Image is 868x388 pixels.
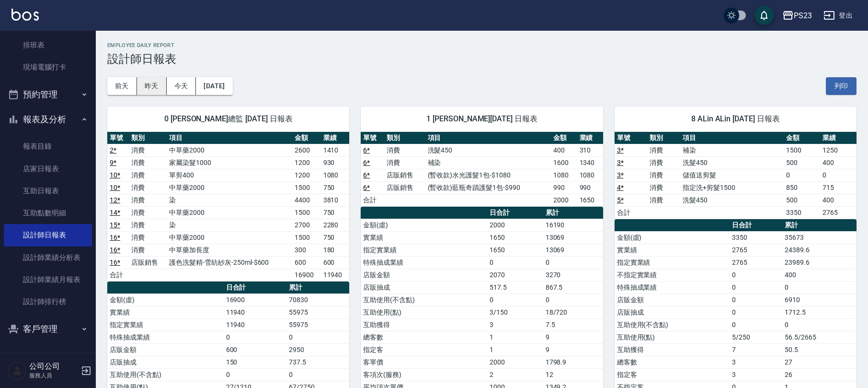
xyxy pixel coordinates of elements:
th: 單號 [361,132,384,144]
td: 0 [543,294,603,306]
td: 2600 [292,144,321,156]
td: 1080 [577,169,603,181]
th: 單號 [615,132,648,144]
td: (暫收款)水光護髮1包-$1080 [425,169,551,181]
td: 867.5 [543,281,603,294]
td: 不指定實業績 [615,269,730,281]
td: 店販抽成 [107,356,224,368]
td: 店販銷售 [384,169,425,181]
td: 18/720 [543,306,603,318]
td: 6910 [782,294,857,306]
td: 3 [730,368,782,381]
td: 合計 [615,206,648,219]
td: 消費 [647,156,680,169]
th: 業績 [321,132,350,144]
th: 累計 [782,219,857,232]
td: 1650 [577,194,603,206]
td: 7.5 [543,318,603,331]
td: 1200 [292,156,321,169]
a: 互助日報表 [4,180,92,202]
th: 類別 [647,132,680,144]
td: 消費 [129,194,167,206]
td: 洗髮450 [680,194,784,206]
td: 實業績 [107,306,224,318]
td: 0 [730,306,782,318]
td: 消費 [129,144,167,156]
td: 600 [224,343,286,356]
td: 0 [730,294,782,306]
td: 1500 [292,231,321,244]
td: 990 [551,181,577,194]
td: 0 [730,269,782,281]
td: 400 [782,269,857,281]
th: 金額 [784,132,820,144]
td: 金額(虛) [615,231,730,244]
td: 9 [543,331,603,343]
td: 11940 [224,306,286,318]
div: PS23 [794,10,812,22]
td: 0 [543,256,603,269]
a: 設計師業績分析表 [4,247,92,269]
td: 消費 [129,181,167,194]
td: 737.5 [286,356,349,368]
td: 850 [784,181,820,194]
td: 1650 [487,231,543,244]
td: 1500 [784,144,820,156]
td: 9 [543,343,603,356]
td: 750 [321,181,350,194]
td: 店販金額 [107,343,224,356]
td: 互助使用(點) [361,306,487,318]
td: 特殊抽成業績 [615,281,730,294]
a: 報表目錄 [4,135,92,157]
td: 26 [782,368,857,381]
td: 消費 [647,194,680,206]
a: 設計師日報表 [4,224,92,246]
td: 12 [543,368,603,381]
td: 0 [730,318,782,331]
td: 400 [820,156,857,169]
td: 70830 [286,294,349,306]
button: save [754,6,774,25]
td: 56.5/2665 [782,331,857,343]
td: 180 [321,244,350,256]
th: 日合計 [730,219,782,232]
td: 互助使用(點) [615,331,730,343]
table: a dense table [361,132,603,207]
td: 染 [167,219,292,231]
td: 中草藥2000 [167,206,292,219]
td: 1410 [321,144,350,156]
button: [DATE] [196,77,232,95]
td: (暫收款)藍瓶奇蹟護髮1包-$990 [425,181,551,194]
td: 2950 [286,343,349,356]
th: 類別 [129,132,167,144]
td: 金額(虛) [361,219,487,231]
td: 2765 [730,244,782,256]
td: 1080 [551,169,577,181]
h2: Employee Daily Report [107,42,857,48]
td: 517.5 [487,281,543,294]
td: 2700 [292,219,321,231]
td: 2765 [730,256,782,269]
td: 特殊抽成業績 [361,256,487,269]
td: 消費 [129,219,167,231]
td: 0 [286,368,349,381]
td: 0 [224,368,286,381]
span: 1 [PERSON_NAME][DATE] 日報表 [372,114,591,124]
td: 中草藥2000 [167,181,292,194]
td: 消費 [129,206,167,219]
td: 1200 [292,169,321,181]
td: 指定客 [361,343,487,356]
td: 消費 [384,156,425,169]
td: 合計 [107,269,129,281]
a: 設計師業績月報表 [4,269,92,291]
td: 1250 [820,144,857,156]
td: 1600 [551,156,577,169]
th: 單號 [107,132,129,144]
td: 消費 [129,156,167,169]
th: 項目 [680,132,784,144]
td: 990 [577,181,603,194]
td: 3350 [730,231,782,244]
td: 店販金額 [615,294,730,306]
td: 互助獲得 [361,318,487,331]
td: 5/250 [730,331,782,343]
